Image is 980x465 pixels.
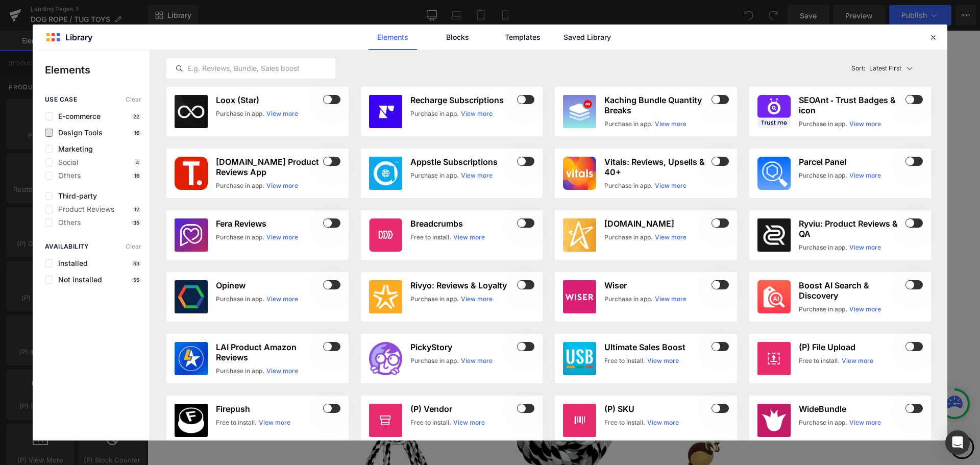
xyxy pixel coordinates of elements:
img: Firepush.png [175,404,208,437]
div: Free to install. [799,356,840,365]
h3: WideBundle [799,404,904,414]
a: View more [461,295,493,304]
img: PickyStory.png [369,342,402,375]
h3: Rivyo: Reviews & Loyalty [410,280,516,290]
span: Add To Cart [226,286,270,294]
a: Templates [498,25,547,50]
span: Sort: [851,65,865,72]
img: 3d6d78c5-835f-452f-a64f-7e63b096ca19.png [563,342,596,375]
div: Purchase in app. [216,366,264,376]
h3: [DOMAIN_NAME] Product Reviews App [216,157,321,177]
a: View more [655,295,687,304]
div: Purchase in app. [799,305,847,314]
h3: (P) SKU [604,404,709,414]
div: Purchase in app. [216,233,264,242]
button: Latest FirstSort:Latest First [847,58,932,79]
img: Cotton Rope Fetch Dog Toy [174,54,322,202]
span: Add To Cart [562,286,607,294]
p: Latest First [869,64,901,73]
input: E.g. Reviews, Bundle, Sales boost... [167,62,335,75]
span: Installed [53,259,88,267]
img: CK6otpbp4PwCEAE=.jpeg [369,95,402,128]
span: Marketing [53,145,93,153]
a: View more [849,171,881,180]
div: Free to install. [604,356,645,365]
a: View more [842,356,873,365]
img: 26b75d61-258b-461b-8cc3-4bcb67141ce0.png [563,157,596,190]
a: Elements [369,25,417,50]
img: 4b6b591765c9b36332c4e599aea727c6_512x512.png [175,218,208,252]
h3: SEOAnt ‑ Trust Badges & icon [799,95,904,115]
a: View more [849,243,881,252]
img: wiser.jpg [563,280,596,313]
a: Dual Tennis Ball Knotted Bungee Cord Dog Toy [510,223,658,266]
div: Purchase in app. [604,233,653,242]
div: Purchase in app. [799,243,847,252]
h3: (P) Vendor [410,404,516,414]
div: Free to install. [604,418,645,427]
h3: Ryviu: Product Reviews & QA [799,218,904,239]
div: Purchase in app. [216,295,264,304]
span: Clear [126,96,141,103]
img: CMry4dSL_YIDEAE=.png [175,342,208,375]
a: View more [461,109,493,118]
span: $7.99 [238,259,258,271]
span: Third-party [53,192,97,200]
a: View more [849,119,881,129]
button: Add To Cart [388,282,444,299]
h3: Opinew [216,280,321,290]
div: Purchase in app. [410,356,459,365]
img: opinew.jpg [175,280,208,313]
img: stamped.jpg [563,218,596,252]
h3: Parcel Panel [799,157,904,167]
a: View more [647,418,679,427]
a: Dog Rope Tug Toy with Ball [342,223,490,266]
div: Purchase in app. [799,418,847,427]
h3: Ultimate Sales Boost [604,342,709,352]
p: 4 [134,159,141,165]
div: Purchase in app. [604,181,653,190]
div: Purchase in app. [216,109,264,118]
div: Purchase in app. [799,119,847,129]
img: 35472539-a713-48dd-a00c-afbdca307b79.png [757,280,791,313]
h3: Fera Reviews [216,218,321,229]
div: Free to install. [216,418,257,427]
h3: Recharge Subscriptions [410,95,516,105]
span: Product Reviews [53,205,114,213]
span: $13.99 [404,259,428,271]
a: View more [849,305,881,314]
a: Blocks [433,25,482,50]
h3: (P) File Upload [799,342,904,352]
img: loox.jpg [175,95,208,128]
span: Social [53,158,78,166]
div: Open Intercom Messenger [945,430,970,455]
p: 16 [132,130,141,136]
span: Others [53,172,81,180]
a: View more [266,109,298,118]
h3: Wiser [604,280,709,290]
h3: [DOMAIN_NAME] [604,218,709,229]
img: 1fd9b51b-6ce7-437c-9b89-91bf9a4813c7.webp [563,95,596,128]
a: View more [655,181,687,190]
a: View more [453,233,485,242]
span: Add To Cart [394,286,438,294]
button: Add To Cart [557,282,612,299]
div: Purchase in app. [604,295,653,304]
h3: Breadcrumbs [410,218,516,229]
a: View more [647,356,679,365]
div: Purchase in app. [410,295,459,304]
h3: LAI Product Amazon Reviews [216,342,321,362]
a: View more [266,366,298,376]
a: View more [849,418,881,427]
p: 53 [131,260,141,266]
img: 6187dec1-c00a-4777-90eb-316382325808.webp [369,157,402,190]
div: Purchase in app. [604,119,653,129]
div: Free to install. [410,233,451,242]
span: $6.99 [575,259,595,271]
img: Dog Rope Tug Toy with Ball [342,54,490,202]
span: Clear [126,243,141,250]
img: 9f98ff4f-a019-4e81-84a1-123c6986fecc.png [757,95,791,128]
div: Purchase in app. [799,171,847,180]
span: Design Tools [53,129,103,137]
p: 55 [131,277,141,283]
